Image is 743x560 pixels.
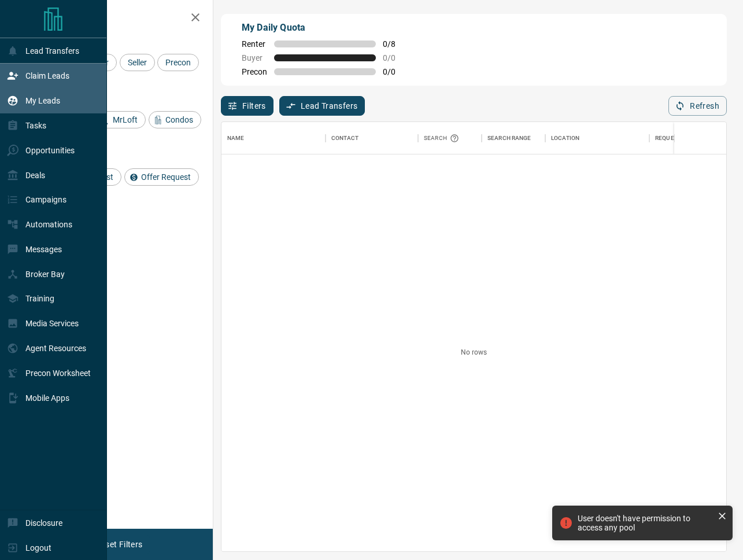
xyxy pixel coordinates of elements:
[227,122,245,154] div: Name
[242,67,267,76] span: Precon
[124,168,199,186] div: Offer Request
[655,122,685,154] div: Requests
[482,122,545,154] div: Search Range
[96,111,146,128] div: MrLoft
[88,535,150,554] button: Reset Filters
[161,58,195,67] span: Precon
[109,115,142,124] span: MrLoft
[161,115,197,124] span: Condos
[157,54,199,71] div: Precon
[37,12,201,25] h2: Filters
[331,122,358,154] div: Contact
[383,39,408,49] span: 0 / 8
[242,21,408,35] p: My Daily Quota
[545,122,649,154] div: Location
[149,111,201,128] div: Condos
[124,58,151,67] span: Seller
[242,53,267,62] span: Buyer
[221,122,326,154] div: Name
[326,122,418,154] div: Contact
[424,122,462,154] div: Search
[487,122,531,154] div: Search Range
[383,53,408,62] span: 0 / 0
[221,96,273,116] button: Filters
[578,514,713,532] div: User doesn't have permission to access any pool
[279,96,365,116] button: Lead Transfers
[668,96,727,116] button: Refresh
[383,67,408,76] span: 0 / 0
[137,172,195,182] span: Offer Request
[551,122,579,154] div: Location
[120,54,155,71] div: Seller
[242,39,267,49] span: Renter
